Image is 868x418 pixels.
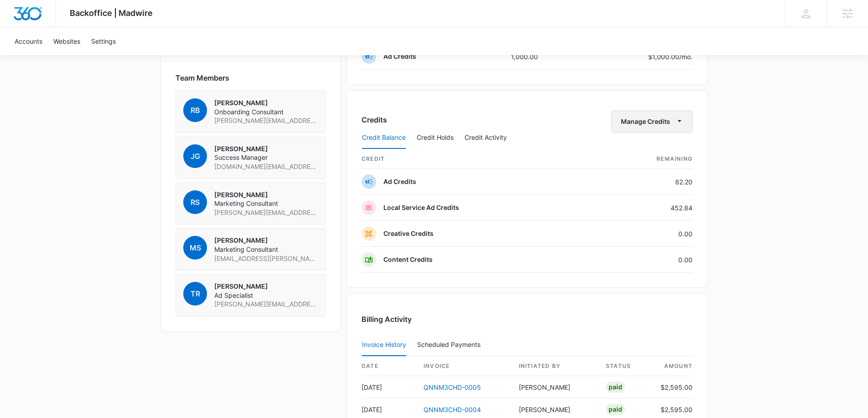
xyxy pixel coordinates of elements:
[176,72,229,83] span: Team Members
[383,229,434,238] p: Creative Credits
[383,255,433,264] p: Content Credits
[606,404,625,415] div: Paid
[362,334,406,356] button: Invoice History
[416,357,511,376] th: invoice
[611,111,692,133] button: Manage Credits
[599,357,653,376] th: status
[383,203,459,212] p: Local Service Ad Credits
[214,190,318,199] p: [PERSON_NAME]
[653,357,692,376] th: amount
[679,53,692,61] span: /mo.
[214,208,318,217] span: [PERSON_NAME][EMAIL_ADDRESS][PERSON_NAME][DOMAIN_NAME]
[504,44,582,70] td: 1,000.00
[214,107,318,117] span: Onboarding Consultant
[86,27,121,55] a: Settings
[424,383,481,391] a: QNNM3CHD-0005
[596,195,692,221] td: 452.84
[214,282,318,291] p: [PERSON_NAME]
[362,376,416,398] td: [DATE]
[214,236,318,245] p: [PERSON_NAME]
[362,127,406,149] button: Credit Balance
[648,52,692,61] p: $1,000.00
[214,254,318,263] span: [EMAIL_ADDRESS][PERSON_NAME][DOMAIN_NAME]
[214,291,318,300] span: Ad Specialist
[596,169,692,195] td: 82.20
[183,144,207,168] span: JG
[362,149,596,169] th: credit
[183,190,207,214] span: RS
[383,177,416,186] p: Ad Credits
[214,245,318,254] span: Marketing Consultant
[596,247,692,273] td: 0.00
[362,314,692,325] h3: Billing Activity
[653,376,692,398] td: $2,595.00
[417,127,454,149] button: Credit Holds
[214,144,318,153] p: [PERSON_NAME]
[214,98,318,107] p: [PERSON_NAME]
[214,199,318,208] span: Marketing Consultant
[465,127,507,149] button: Credit Activity
[596,221,692,247] td: 0.00
[511,357,599,376] th: Initiated By
[214,300,318,309] span: [PERSON_NAME][EMAIL_ADDRESS][PERSON_NAME][DOMAIN_NAME]
[183,236,207,260] span: MS
[183,98,207,122] span: RB
[183,282,207,306] span: TR
[417,342,484,348] div: Scheduled Payments
[70,8,153,18] span: Backoffice | Madwire
[383,52,416,61] p: Ad Credits
[511,376,599,398] td: [PERSON_NAME]
[362,114,387,125] h3: Credits
[606,382,625,393] div: Paid
[214,162,318,171] span: [DOMAIN_NAME][EMAIL_ADDRESS][DOMAIN_NAME]
[214,116,318,125] span: [PERSON_NAME][EMAIL_ADDRESS][PERSON_NAME][DOMAIN_NAME]
[9,27,48,55] a: Accounts
[48,27,86,55] a: Websites
[596,149,692,169] th: Remaining
[362,357,416,376] th: date
[424,406,481,413] a: QNNM3CHD-0004
[214,153,318,162] span: Success Manager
